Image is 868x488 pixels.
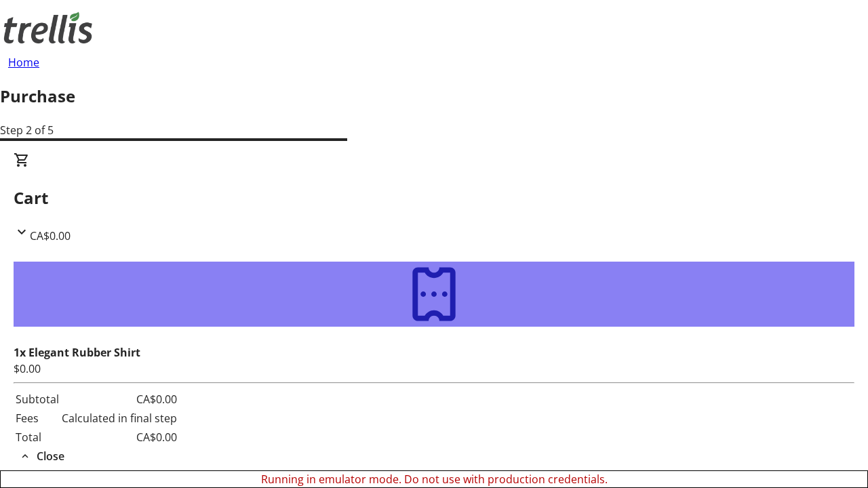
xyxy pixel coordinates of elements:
[14,186,854,210] h2: Cart
[14,244,854,465] div: CartCA$0.00
[37,448,64,464] span: Close
[14,448,70,464] button: Close
[15,428,60,446] td: Total
[30,228,71,243] span: CA$0.00
[14,361,854,377] div: $0.00
[61,390,178,408] td: CA$0.00
[61,409,178,427] td: Calculated in final step
[61,428,178,446] td: CA$0.00
[15,390,60,408] td: Subtotal
[14,152,854,244] div: CartCA$0.00
[14,345,140,360] strong: 1x Elegant Rubber Shirt
[15,409,60,427] td: Fees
